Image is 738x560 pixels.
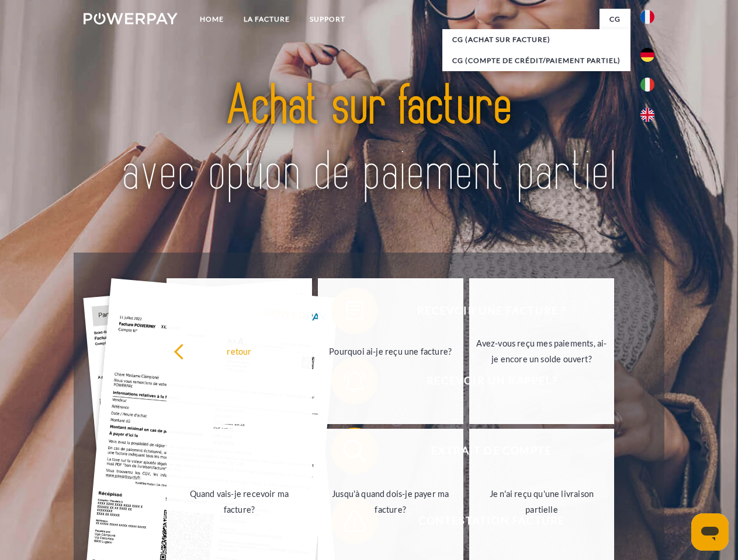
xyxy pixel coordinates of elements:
[691,513,729,551] iframe: Bouton de lancement de la fenêtre de messagerie
[234,9,300,30] a: LA FACTURE
[442,29,630,50] a: CG (achat sur facture)
[84,13,178,24] img: logo-powerpay-white.svg
[300,9,355,30] a: Support
[174,343,305,359] div: retour
[190,9,234,30] a: Home
[112,56,626,223] img: title-powerpay_fr.svg
[476,335,608,367] div: Avez-vous reçu mes paiements, ai-je encore un solde ouvert?
[442,50,630,71] a: CG (Compte de crédit/paiement partiel)
[600,9,630,30] a: CG
[469,278,615,424] a: Avez-vous reçu mes paiements, ai-je encore un solde ouvert?
[174,486,305,517] div: Quand vais-je recevoir ma facture?
[476,486,608,517] div: Je n'ai reçu qu'une livraison partielle
[640,48,654,62] img: de
[325,486,456,517] div: Jusqu'à quand dois-je payer ma facture?
[325,343,456,359] div: Pourquoi ai-je reçu une facture?
[640,108,654,122] img: en
[640,10,654,24] img: fr
[640,78,654,92] img: it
